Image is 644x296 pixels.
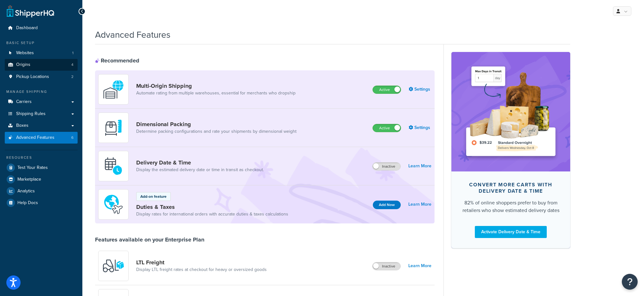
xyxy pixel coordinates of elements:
img: icon-duo-feat-landed-cost-7136b061.png [102,193,124,216]
a: Dimensional Packing [136,121,296,128]
img: WatD5o0RtDAAAAAElFTkSuQmCC [102,78,124,100]
a: Marketplace [5,174,78,185]
span: 2 [71,74,73,80]
li: Origins [5,59,78,71]
li: Advanced Features [5,132,78,144]
span: 4 [71,62,73,68]
span: 1 [72,50,73,56]
a: LTL Freight [136,259,267,266]
div: Convert more carts with delivery date & time [462,182,560,194]
span: Marketplace [17,177,41,182]
a: Origins4 [5,59,78,71]
label: Active [373,124,401,132]
li: Pickup Locations [5,71,78,83]
img: feature-image-ddt-36eae7f7280da8017bfb280eaccd9c446f90b1fe08728e4019434db127062ab4.png [461,61,561,162]
a: Carriers [5,96,78,108]
a: Settings [409,123,431,132]
a: Automate rating from multiple warehouses, essential for merchants who dropship [136,90,296,96]
div: Manage Shipping [5,89,78,94]
div: Basic Setup [5,40,78,46]
a: Advanced Features6 [5,132,78,144]
span: Pickup Locations [16,74,49,80]
span: Carriers [16,99,32,105]
a: Duties & Taxes [136,203,288,210]
div: Resources [5,155,78,160]
a: Pickup Locations2 [5,71,78,83]
a: Activate Delivery Date & Time [475,226,547,238]
div: 82% of online shoppers prefer to buy from retailers who show estimated delivery dates [462,199,560,214]
a: Settings [409,85,431,94]
a: Test Your Rates [5,162,78,173]
a: Display rates for international orders with accurate duties & taxes calculations [136,211,288,217]
a: Learn More [408,200,431,209]
a: Dashboard [5,22,78,34]
a: Learn More [408,162,431,171]
img: gfkeb5ejjkALwAAAABJRU5ErkJggg== [102,155,124,177]
label: Active [373,86,401,93]
span: Dashboard [16,25,38,31]
a: Display LTL freight rates at checkout for heavy or oversized goods [136,267,267,273]
button: Open Resource Center [622,274,638,290]
span: Websites [16,50,34,56]
span: 6 [71,135,73,140]
span: Boxes [16,123,29,128]
a: Boxes [5,120,78,132]
a: Websites1 [5,47,78,59]
a: Multi-Origin Shipping [136,82,296,89]
label: Inactive [373,262,400,270]
div: Features available on your Enterprise Plan [95,236,204,243]
a: Shipping Rules [5,108,78,120]
h1: Advanced Features [95,29,170,41]
a: Learn More [408,261,431,270]
span: Help Docs [17,200,38,206]
span: Shipping Rules [16,111,46,117]
li: Websites [5,47,78,59]
a: Display the estimated delivery date or time in transit as checkout. [136,167,264,173]
label: Inactive [373,163,400,170]
span: Advanced Features [16,135,54,140]
span: Test Your Rates [17,165,48,171]
img: DTVBYsAAAAAASUVORK5CYII= [102,117,124,139]
button: Add Now [373,201,401,209]
div: Recommended [95,57,139,64]
a: Determine packing configurations and rate your shipments by dimensional weight [136,128,296,135]
a: Delivery Date & Time [136,159,264,166]
a: Analytics [5,185,78,197]
a: Help Docs [5,197,78,209]
span: Analytics [17,189,35,194]
span: Origins [16,62,30,68]
p: Add-on feature [140,194,167,199]
img: y79ZsPf0fXUFUhFXDzUgf+ktZg5F2+ohG75+v3d2s1D9TjoU8PiyCIluIjV41seZevKCRuEjTPPOKHJsQcmKCXGdfprl3L4q7... [102,255,124,277]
